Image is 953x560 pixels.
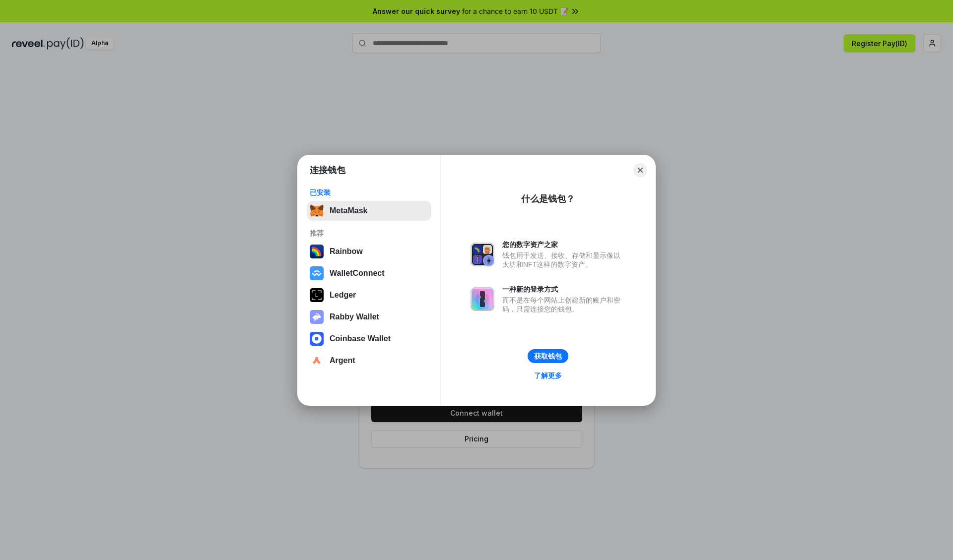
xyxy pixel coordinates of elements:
[310,332,324,346] img: svg+xml,%3Csvg%20width%3D%2228%22%20height%3D%2228%22%20viewBox%3D%220%200%2028%2028%22%20fill%3D...
[310,164,345,176] h1: 连接钱包
[310,245,324,258] img: svg+xml,%3Csvg%20width%3D%22120%22%20height%3D%22120%22%20viewBox%3D%220%200%20120%20120%22%20fil...
[330,206,367,215] div: MetaMask
[471,287,494,311] img: svg+xml,%3Csvg%20xmlns%3D%22http%3A%2F%2Fwww.w3.org%2F2000%2Fsvg%22%20fill%3D%22none%22%20viewBox...
[330,247,363,256] div: Rainbow
[310,266,324,280] img: svg+xml,%3Csvg%20width%3D%2228%22%20height%3D%2228%22%20viewBox%3D%220%200%2028%2028%22%20fill%3D...
[310,204,324,218] img: svg+xml,%3Csvg%20fill%3D%22none%22%20height%3D%2233%22%20viewBox%3D%220%200%2035%2033%22%20width%...
[502,296,625,313] div: 而不是在每个网站上创建新的账户和密码，只需连接您的钱包。
[307,285,431,305] button: Ledger
[330,269,385,278] div: WalletConnect
[310,188,428,197] div: 已安装
[310,288,324,302] img: svg+xml,%3Csvg%20xmlns%3D%22http%3A%2F%2Fwww.w3.org%2F2000%2Fsvg%22%20width%3D%2228%22%20height%3...
[307,351,431,371] button: Argent
[528,349,568,363] button: 获取钱包
[528,369,568,382] a: 了解更多
[633,163,647,177] button: Close
[330,334,391,343] div: Coinbase Wallet
[330,356,355,365] div: Argent
[310,354,324,368] img: svg+xml,%3Csvg%20width%3D%2228%22%20height%3D%2228%22%20viewBox%3D%220%200%2028%2028%22%20fill%3D...
[307,263,431,283] button: WalletConnect
[502,240,625,249] div: 您的数字资产之家
[310,229,428,238] div: 推荐
[502,251,625,269] div: 钱包用于发送、接收、存储和显示像以太坊和NFT这样的数字资产。
[310,310,324,324] img: svg+xml,%3Csvg%20xmlns%3D%22http%3A%2F%2Fwww.w3.org%2F2000%2Fsvg%22%20fill%3D%22none%22%20viewBox...
[471,243,494,266] img: svg+xml,%3Csvg%20xmlns%3D%22http%3A%2F%2Fwww.w3.org%2F2000%2Fsvg%22%20fill%3D%22none%22%20viewBox...
[307,329,431,349] button: Coinbase Wallet
[330,291,356,300] div: Ledger
[534,371,562,380] div: 了解更多
[307,201,431,221] button: MetaMask
[534,352,562,361] div: 获取钱包
[502,285,625,294] div: 一种新的登录方式
[330,312,379,321] div: Rabby Wallet
[521,193,575,205] div: 什么是钱包？
[307,307,431,327] button: Rabby Wallet
[307,242,431,261] button: Rainbow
